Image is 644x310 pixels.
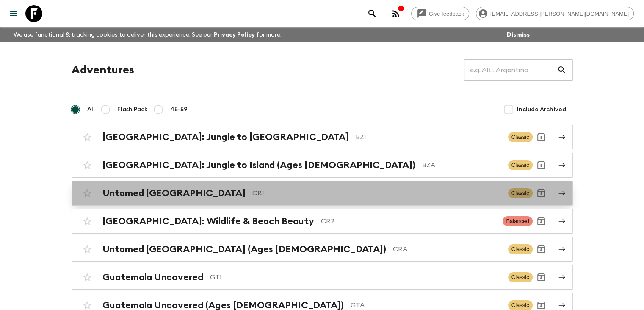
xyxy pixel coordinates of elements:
div: [EMAIL_ADDRESS][PERSON_NAME][DOMAIN_NAME] [476,7,634,20]
h1: Adventures [72,62,134,79]
p: BZ1 [356,132,501,142]
input: e.g. AR1, Argentina [464,58,557,82]
button: search adventures [364,5,381,22]
a: Give feedback [411,7,469,20]
span: Include Archived [517,105,566,114]
span: Classic [508,272,533,282]
a: Privacy Policy [214,32,255,38]
span: Balanced [503,216,532,226]
p: CR1 [252,188,501,198]
span: 45-59 [170,105,188,114]
span: Flash Pack [117,105,148,114]
button: Archive [533,157,550,174]
a: Guatemala UncoveredGT1ClassicArchive [72,265,573,290]
a: [GEOGRAPHIC_DATA]: Wildlife & Beach BeautyCR2BalancedArchive [72,209,573,234]
button: Archive [533,269,550,286]
p: BZA [422,160,501,170]
span: All [87,105,95,114]
button: Dismiss [505,29,532,41]
button: Archive [533,213,550,230]
a: [GEOGRAPHIC_DATA]: Jungle to Island (Ages [DEMOGRAPHIC_DATA])BZAClassicArchive [72,153,573,178]
span: Give feedback [424,11,469,17]
button: menu [5,5,22,22]
button: Archive [533,129,550,146]
a: [GEOGRAPHIC_DATA]: Jungle to [GEOGRAPHIC_DATA]BZ1ClassicArchive [72,125,573,149]
span: Classic [508,132,533,142]
p: GT1 [210,272,501,282]
h2: Untamed [GEOGRAPHIC_DATA] (Ages [DEMOGRAPHIC_DATA]) [102,244,386,255]
h2: Untamed [GEOGRAPHIC_DATA] [102,188,246,199]
a: Untamed [GEOGRAPHIC_DATA] (Ages [DEMOGRAPHIC_DATA])CRAClassicArchive [72,237,573,262]
a: Untamed [GEOGRAPHIC_DATA]CR1ClassicArchive [72,181,573,206]
h2: [GEOGRAPHIC_DATA]: Jungle to [GEOGRAPHIC_DATA] [102,132,349,143]
p: CR2 [321,216,496,226]
h2: [GEOGRAPHIC_DATA]: Wildlife & Beach Beauty [102,216,314,227]
span: Classic [508,244,533,254]
span: Classic [508,188,533,198]
span: Classic [508,160,533,170]
h2: Guatemala Uncovered [102,272,203,283]
span: [EMAIL_ADDRESS][PERSON_NAME][DOMAIN_NAME] [486,11,633,17]
button: Archive [533,241,550,258]
button: Archive [533,185,550,202]
p: We use functional & tracking cookies to deliver this experience. See our for more. [10,27,285,42]
h2: [GEOGRAPHIC_DATA]: Jungle to Island (Ages [DEMOGRAPHIC_DATA]) [102,160,415,171]
p: CRA [393,244,501,254]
